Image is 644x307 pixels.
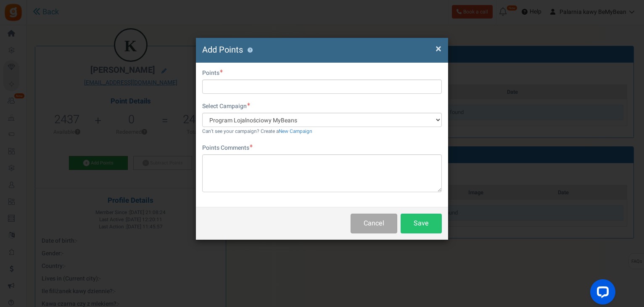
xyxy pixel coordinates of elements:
label: Points [202,69,223,77]
label: Select Campaign [202,102,250,111]
span: × [435,41,441,57]
label: Points Comments [202,144,253,152]
small: Can't see your campaign? Create a [202,128,312,135]
span: Add Points [202,44,243,56]
a: New Campaign [279,128,312,135]
button: ? [247,48,253,53]
button: Cancel [351,214,397,233]
button: Save [401,214,442,233]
